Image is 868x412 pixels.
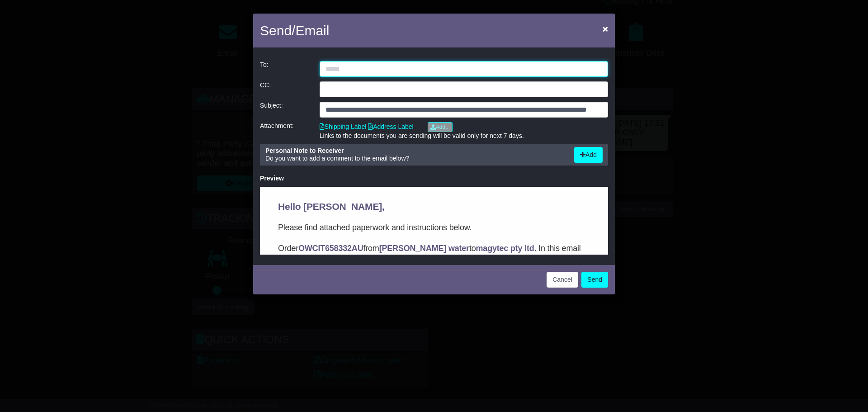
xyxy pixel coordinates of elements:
button: Close [598,19,613,38]
p: Please find attached paperwork and instructions below. [18,34,330,47]
div: Do you want to add a comment to the email below? [261,147,570,163]
div: Personal Note to Receiver [265,147,565,155]
span: × [603,24,608,34]
div: CC: [255,81,315,97]
a: Shipping Label [320,123,367,130]
strong: OWCIT658332AU [38,57,103,66]
button: Send [581,272,608,288]
p: Order from to . In this email you’ll find important information about your order, and what you ne... [18,55,330,81]
div: To: [255,61,315,77]
a: Address Label [368,123,414,130]
button: Add [574,147,603,163]
div: Preview [260,175,608,182]
a: Add... [428,122,453,132]
div: Links to the documents you are sending will be valid only for next 7 days. [320,132,608,140]
h4: Send/Email [260,20,329,41]
strong: [PERSON_NAME] water [119,57,209,66]
strong: magytec pty ltd [216,57,274,66]
div: Subject: [255,102,315,118]
span: Hello [PERSON_NAME], [18,14,125,25]
div: Attachment: [255,122,315,140]
button: Cancel [547,272,578,288]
